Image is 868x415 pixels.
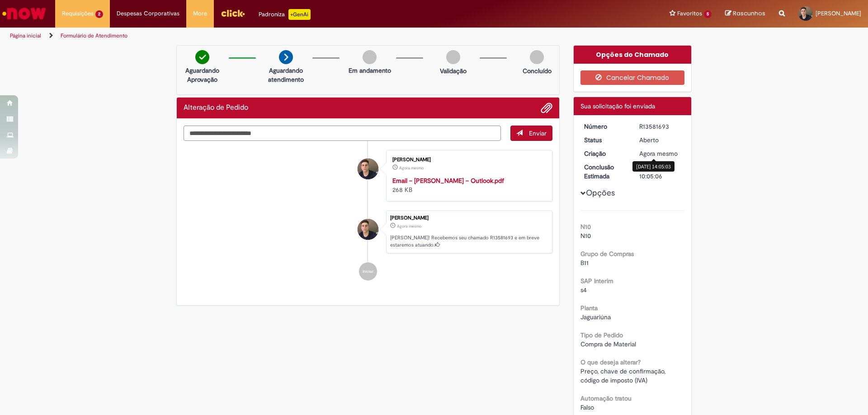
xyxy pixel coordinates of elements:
span: Rascunhos [733,9,765,18]
div: R13581693 [639,122,681,131]
span: Despesas Corporativas [117,9,179,18]
div: Opções do Chamado [574,46,692,64]
div: [DATE] 14:05:03 [632,161,675,172]
span: Agora mesmo [639,149,678,158]
span: More [193,9,207,18]
textarea: Digite sua mensagem aqui... [184,126,501,141]
div: Padroniza [259,9,311,20]
img: img-circle-grey.png [446,50,460,64]
span: Compra de Material [580,340,636,348]
img: img-circle-grey.png [530,50,544,64]
ul: Trilhas de página [7,28,572,44]
h2: Alteração de Pedido Histórico de tíquete [184,104,248,112]
a: Página inicial [10,32,41,39]
span: [PERSON_NAME] [816,9,861,17]
span: 2 [95,10,103,18]
a: Email – [PERSON_NAME] – Outlook.pdf [392,177,504,185]
span: Preço, chave de confirmação, código de imposto (IVA) [580,367,667,384]
p: Em andamento [349,66,391,75]
li: Gabriel Sampaio Da Silva [184,210,552,254]
span: N10 [580,232,591,240]
a: Formulário de Atendimento [61,32,127,39]
img: arrow-next.png [279,50,293,64]
span: s4 [580,286,587,294]
b: SAP Interim [580,277,613,285]
p: Concluído [523,66,552,75]
dt: Número [577,122,633,131]
span: Agora mesmo [397,224,421,229]
span: B11 [580,259,589,267]
dt: Status [577,135,633,145]
p: Validação [440,66,467,75]
img: ServiceNow [1,5,47,23]
b: N10 [580,223,591,231]
img: check-circle-green.png [195,50,209,64]
img: img-circle-grey.png [363,50,377,64]
b: Automação tratou [580,394,632,402]
p: [PERSON_NAME]! Recebemos seu chamado R13581693 e em breve estaremos atuando. [390,234,547,248]
ul: Histórico de tíquete [184,141,552,290]
span: Favoritos [677,9,702,18]
span: Falso [580,403,594,411]
button: Adicionar anexos [541,102,552,114]
a: Rascunhos [725,9,765,18]
button: Enviar [510,126,552,141]
b: O que deseja alterar? [580,358,641,366]
div: Gabriel Sampaio Da Silva [358,219,378,240]
span: Requisições [62,9,94,18]
time: 30/09/2025 14:05:03 [397,224,421,229]
span: Sua solicitação foi enviada [580,102,655,110]
div: Aberto [639,135,681,145]
span: Enviar [529,129,547,137]
div: Gabriel Sampaio Da Silva [358,159,378,179]
b: Grupo de Compras [580,250,634,258]
img: click_logo_yellow_360x200.png [221,6,245,20]
button: Cancelar Chamado [580,70,685,85]
div: [PERSON_NAME] [390,215,547,221]
dt: Criação [577,149,633,158]
p: +GenAi [288,9,311,20]
b: Tipo de Pedido [580,331,623,339]
div: [PERSON_NAME] [392,157,543,163]
div: 30/09/2025 14:05:03 [639,149,681,158]
p: Aguardando atendimento [264,66,308,84]
span: Agora mesmo [399,165,424,171]
span: 5 [704,10,712,18]
time: 30/09/2025 14:04:28 [399,165,424,171]
dt: Conclusão Estimada [577,163,633,181]
span: Jaguariúna [580,313,611,321]
p: Aguardando Aprovação [180,66,224,84]
div: 268 KB [392,176,543,194]
b: Planta [580,304,598,312]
